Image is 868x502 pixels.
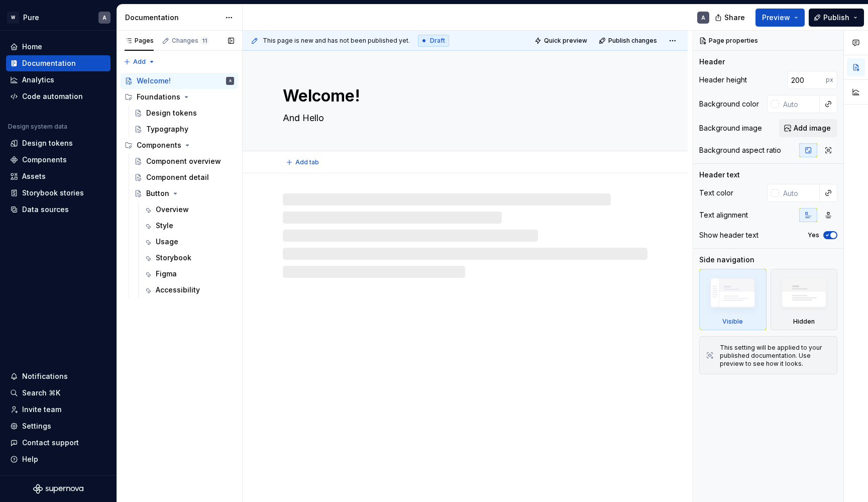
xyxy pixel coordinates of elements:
[724,13,745,23] span: Share
[125,13,220,23] div: Documentation
[22,171,46,181] div: Assets
[22,75,54,85] div: Analytics
[808,231,819,239] label: Yes
[699,57,725,67] div: Header
[755,9,805,27] button: Preview
[701,14,705,22] div: A
[6,135,111,151] a: Design tokens
[140,202,238,218] a: Overview
[33,484,83,494] svg: Supernova Logo
[826,76,833,84] p: px
[121,89,238,105] div: Foundations
[544,37,587,45] span: Quick preview
[22,188,84,198] div: Storybook stories
[7,12,19,24] div: W
[121,137,238,153] div: Components
[172,37,208,45] div: Changes
[823,13,849,23] span: Publish
[720,344,831,368] div: This setting will be applied to your published documentation. Use preview to see how it looks.
[6,55,111,71] a: Documentation
[6,385,111,401] button: Search ⌘K
[140,234,238,250] a: Usage
[699,255,754,265] div: Side navigation
[6,418,111,434] a: Settings
[130,121,238,137] a: Typography
[699,145,781,155] div: Background aspect ratio
[146,156,221,166] div: Component overview
[699,210,748,220] div: Text alignment
[130,105,238,121] a: Design tokens
[146,188,169,198] div: Button
[787,71,826,89] input: Auto
[6,152,111,168] a: Components
[156,285,200,295] div: Accessibility
[140,218,238,234] a: Style
[23,13,39,23] div: Pure
[430,37,445,45] span: Draft
[699,75,747,85] div: Header height
[121,55,158,69] button: Add
[156,221,173,231] div: Style
[6,72,111,88] a: Analytics
[22,421,51,431] div: Settings
[699,269,767,330] div: Visible
[6,202,111,218] a: Data sources
[140,266,238,282] a: Figma
[6,185,111,201] a: Storybook stories
[295,158,319,166] span: Add tab
[699,99,759,109] div: Background color
[6,401,111,418] a: Invite team
[22,371,68,381] div: Notifications
[121,73,238,89] a: Welcome!A
[22,42,42,52] div: Home
[146,108,197,118] div: Design tokens
[699,188,733,198] div: Text color
[22,454,38,464] div: Help
[809,9,864,27] button: Publish
[146,124,188,134] div: Typography
[263,37,410,45] span: This page is new and has not been published yet.
[531,34,592,48] button: Quick preview
[156,269,177,279] div: Figma
[771,269,838,330] div: Hidden
[200,37,208,45] span: 11
[762,13,790,23] span: Preview
[156,205,189,215] div: Overview
[137,140,181,150] div: Components
[146,172,209,182] div: Component detail
[794,123,831,133] span: Add image
[6,435,111,451] button: Contact support
[125,37,154,45] div: Pages
[156,253,191,263] div: Storybook
[779,95,820,113] input: Auto
[699,170,740,180] div: Header text
[6,88,111,105] a: Code automation
[121,73,238,298] div: Page tree
[6,168,111,184] a: Assets
[779,119,837,137] button: Add image
[8,123,67,131] div: Design system data
[283,155,323,169] button: Add tab
[6,368,111,384] button: Notifications
[156,237,178,247] div: Usage
[130,153,238,169] a: Component overview
[281,84,645,108] textarea: Welcome!
[608,37,657,45] span: Publish changes
[281,110,645,126] textarea: And Hello
[22,405,61,415] div: Invite team
[140,282,238,298] a: Accessibility
[229,76,232,86] div: A
[596,34,662,48] button: Publish changes
[2,7,115,28] button: WPureA
[140,250,238,266] a: Storybook
[137,92,180,102] div: Foundations
[793,318,815,326] div: Hidden
[22,438,79,448] div: Contact support
[699,230,758,240] div: Show header text
[22,388,60,398] div: Search ⌘K
[22,58,76,68] div: Documentation
[137,76,171,86] div: Welcome!
[699,123,762,133] div: Background image
[133,58,146,66] span: Add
